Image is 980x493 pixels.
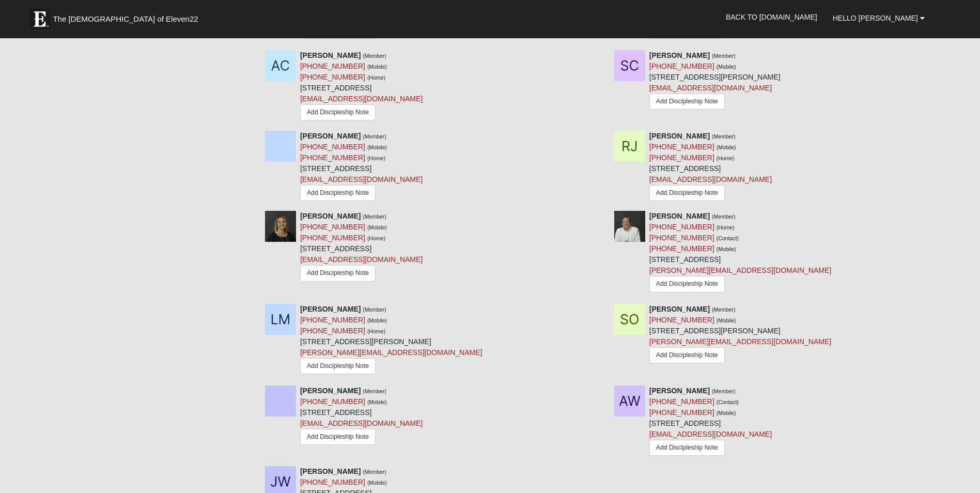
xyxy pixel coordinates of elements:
a: The [DEMOGRAPHIC_DATA] of Eleven22 [24,4,231,29]
div: [STREET_ADDRESS] [300,211,423,284]
img: Eleven22 logo [29,9,50,29]
small: (Member) [363,388,386,394]
div: [STREET_ADDRESS][PERSON_NAME] [649,304,831,367]
a: [EMAIL_ADDRESS][DOMAIN_NAME] [300,419,423,427]
strong: [PERSON_NAME] [300,387,361,395]
small: (Mobile) [367,144,387,150]
small: (Mobile) [367,64,387,70]
a: [EMAIL_ADDRESS][DOMAIN_NAME] [649,84,772,92]
small: (Contact) [717,399,739,405]
small: (Home) [717,155,735,161]
a: [PHONE_NUMBER] [649,408,714,417]
a: Add Discipleship Note [300,104,376,120]
small: (Mobile) [717,317,736,323]
div: [STREET_ADDRESS] [649,131,772,204]
small: (Home) [717,224,735,230]
div: [STREET_ADDRESS][PERSON_NAME] [300,304,482,378]
small: (Home) [367,328,385,334]
a: [PHONE_NUMBER] [300,62,365,70]
a: [PHONE_NUMBER] [300,234,365,242]
a: [PHONE_NUMBER] [300,223,365,231]
small: (Member) [363,53,386,59]
small: (Member) [712,306,736,313]
a: [EMAIL_ADDRESS][DOMAIN_NAME] [300,255,423,264]
small: (Home) [367,235,385,241]
a: [PHONE_NUMBER] [649,316,714,324]
a: Add Discipleship Note [649,185,725,201]
small: (Mobile) [717,64,736,70]
strong: [PERSON_NAME] [300,305,361,313]
a: Add Discipleship Note [300,358,376,374]
strong: [PERSON_NAME] [300,132,361,140]
a: Add Discipleship Note [300,429,376,445]
span: Hello [PERSON_NAME] [833,14,918,22]
a: [PHONE_NUMBER] [300,327,365,335]
strong: [PERSON_NAME] [300,212,361,220]
small: (Mobile) [717,144,736,150]
a: [PHONE_NUMBER] [649,143,714,151]
small: (Mobile) [367,317,387,323]
small: (Mobile) [367,399,387,405]
strong: [PERSON_NAME] [649,212,710,220]
strong: [PERSON_NAME] [649,305,710,313]
small: (Member) [363,306,386,313]
a: Add Discipleship Note [649,440,725,456]
strong: [PERSON_NAME] [649,387,710,395]
a: [PERSON_NAME][EMAIL_ADDRESS][DOMAIN_NAME] [649,266,831,274]
a: Add Discipleship Note [649,94,725,110]
a: [PHONE_NUMBER] [649,397,714,406]
div: [STREET_ADDRESS] [649,386,772,458]
a: [PHONE_NUMBER] [649,153,714,162]
a: [EMAIL_ADDRESS][DOMAIN_NAME] [300,95,423,103]
a: Add Discipleship Note [300,265,376,281]
a: [PHONE_NUMBER] [300,316,365,324]
a: [PHONE_NUMBER] [649,234,714,242]
small: (Member) [712,213,736,220]
a: Back to [DOMAIN_NAME] [718,4,825,30]
small: (Member) [712,53,736,59]
small: (Member) [712,133,736,140]
a: [EMAIL_ADDRESS][DOMAIN_NAME] [649,175,772,183]
div: [STREET_ADDRESS][PERSON_NAME] [649,50,781,112]
small: (Home) [367,74,385,81]
a: Add Discipleship Note [649,347,725,363]
small: (Mobile) [717,410,736,416]
small: (Mobile) [717,246,736,252]
strong: [PERSON_NAME] [649,132,710,140]
small: (Member) [712,388,736,394]
strong: [PERSON_NAME] [649,51,710,59]
div: [STREET_ADDRESS] [649,211,831,296]
small: (Contact) [717,235,739,241]
small: (Mobile) [367,224,387,230]
a: Add Discipleship Note [649,276,725,292]
a: [PHONE_NUMBER] [649,62,714,70]
a: [PHONE_NUMBER] [300,73,365,81]
strong: [PERSON_NAME] [300,51,361,59]
a: [PHONE_NUMBER] [649,244,714,253]
a: [PERSON_NAME][EMAIL_ADDRESS][DOMAIN_NAME] [649,337,831,346]
strong: [PERSON_NAME] [300,467,361,475]
span: The [DEMOGRAPHIC_DATA] of Eleven22 [53,14,198,24]
small: (Member) [363,213,386,220]
small: (Member) [363,469,386,475]
a: Add Discipleship Note [300,185,376,201]
a: [PHONE_NUMBER] [649,223,714,231]
a: Hello [PERSON_NAME] [825,5,932,31]
a: [PERSON_NAME][EMAIL_ADDRESS][DOMAIN_NAME] [300,348,482,357]
small: (Home) [367,155,385,161]
small: (Member) [363,133,386,140]
div: [STREET_ADDRESS] [300,131,423,204]
div: [STREET_ADDRESS] [300,50,423,123]
a: [EMAIL_ADDRESS][DOMAIN_NAME] [649,430,772,438]
a: [EMAIL_ADDRESS][DOMAIN_NAME] [300,175,423,183]
a: [PHONE_NUMBER] [300,153,365,162]
a: [PHONE_NUMBER] [300,397,365,406]
a: [PHONE_NUMBER] [300,143,365,151]
div: [STREET_ADDRESS] [300,386,423,448]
